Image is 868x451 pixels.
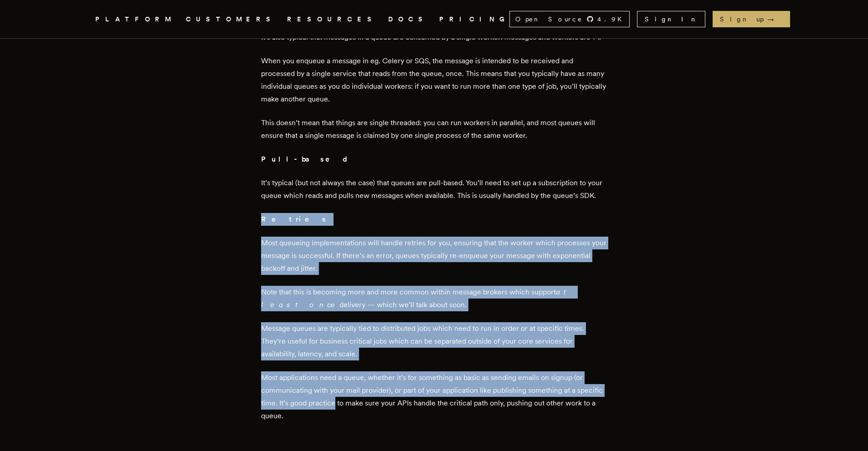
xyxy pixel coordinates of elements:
[261,237,607,275] p: Most queueing implementations will handle retries for you, ensuring that the worker which process...
[95,14,175,25] button: PLATFORM
[261,371,607,422] p: Most applications need a queue, whether it’s for something as basic as sending emails on signup (...
[439,14,509,25] a: PRICING
[261,155,355,163] strong: Pull-based
[186,14,276,25] a: CUSTOMERS
[261,117,607,142] p: This doesn’t mean that things are single threaded: you can run workers in parallel, and most queu...
[261,322,607,360] p: Message queues are typically tied to distributed jobs which need to run in order or at specific t...
[767,15,783,24] span: →
[261,55,607,106] p: When you enqueue a message in eg. Celery or SQS, the message is intended to be received and proce...
[261,177,607,202] p: It’s typical (but not always the case) that queues are pull-based. You’ll need to set up a subscr...
[713,11,790,27] a: Sign up
[287,14,377,25] button: RESOURCES
[515,15,583,24] span: Open Source
[637,11,705,27] a: Sign In
[261,215,327,223] strong: Retries
[261,288,570,309] em: at least once
[261,286,607,311] p: Note that this is becoming more and more common within message brokers which support delivery — w...
[388,14,428,25] a: DOCS
[597,15,627,24] span: 4.9 K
